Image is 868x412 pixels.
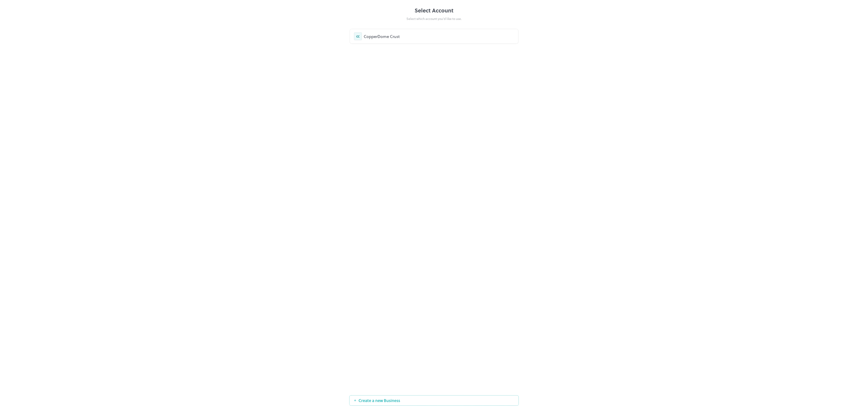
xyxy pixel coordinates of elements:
[356,398,402,403] span: Create a new Business
[349,395,519,406] button: Create a new Business
[349,16,519,21] div: Select which account you’d like to use.
[354,32,362,40] div: CC
[349,6,519,14] div: Select Account
[364,33,514,39] div: CopperDome Crust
